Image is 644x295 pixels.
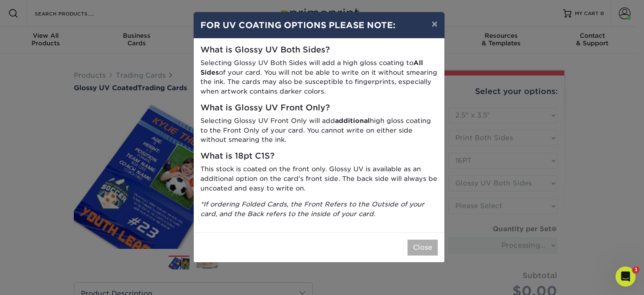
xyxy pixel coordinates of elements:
p: Selecting Glossy UV Both Sides will add a high gloss coating to of your card. You will not be abl... [200,58,438,97]
p: Selecting Glossy UV Front Only will add high gloss coating to the Front Only of your card. You ca... [200,116,438,145]
h5: What is Glossy UV Front Only? [200,103,438,113]
h4: FOR UV COATING OPTIONS PLEASE NOTE: [200,19,438,31]
p: This stock is coated on the front only. Glossy UV is available as an additional option on the car... [200,164,438,193]
h5: What is Glossy UV Both Sides? [200,45,438,55]
button: Close [408,240,438,256]
button: × [425,12,444,36]
h5: What is 18pt C1S? [200,151,438,161]
strong: additional [335,117,370,125]
strong: All Sides [200,59,423,76]
iframe: Intercom live chat [615,266,636,287]
i: *If ordering Folded Cards, the Front Refers to the Outside of your card, and the Back refers to t... [200,200,424,218]
span: 1 [633,266,639,273]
